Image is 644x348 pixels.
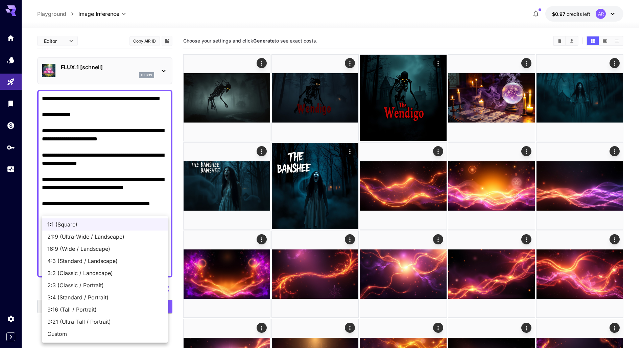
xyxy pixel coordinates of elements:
[47,233,162,241] span: 21:9 (Ultra-Wide / Landscape)
[47,281,162,289] span: 2:3 (Classic / Portrait)
[47,293,162,301] span: 3:4 (Standard / Portrait)
[47,318,162,326] span: 9:21 (Ultra-Tall / Portrait)
[47,245,162,253] span: 16:9 (Wide / Landscape)
[47,269,162,277] span: 3:2 (Classic / Landscape)
[47,330,162,338] span: Custom
[47,305,162,314] span: 9:16 (Tall / Portrait)
[47,220,162,229] span: 1:1 (Square)
[47,257,162,265] span: 4:3 (Standard / Landscape)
